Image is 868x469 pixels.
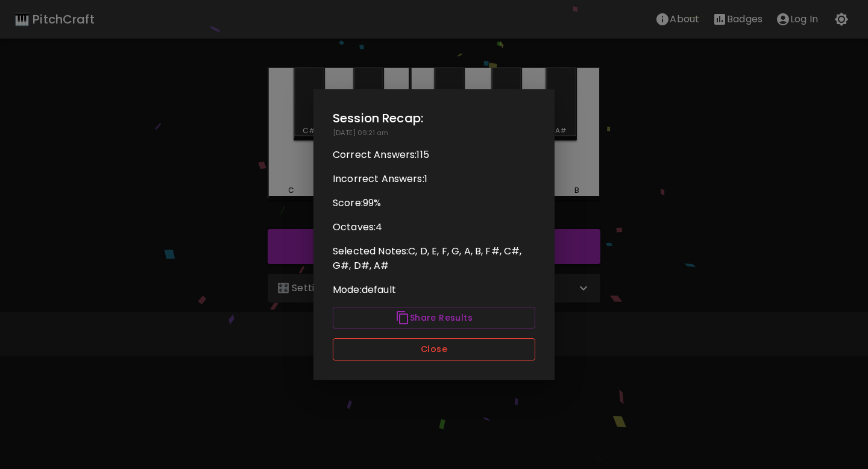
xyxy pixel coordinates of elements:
[333,148,535,162] p: Correct Answers: 115
[333,283,535,297] p: Mode: default
[333,196,535,210] p: Score: 99 %
[333,220,535,234] p: Octaves: 4
[333,109,535,128] h2: Session Recap:
[333,307,535,329] button: Share Results
[333,338,535,360] button: Close
[333,172,535,186] p: Incorrect Answers: 1
[333,244,535,273] p: Selected Notes: C, D, E, F, G, A, B, F#, C#, G#, D#, A#
[333,128,535,138] p: [DATE] 09:21 am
